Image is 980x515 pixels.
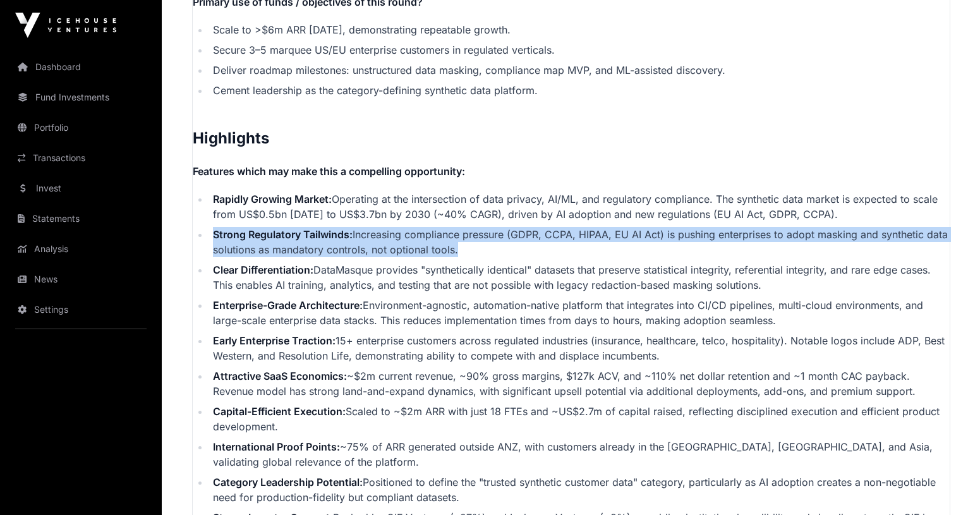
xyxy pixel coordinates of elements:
[213,440,340,453] strong: International Proof Points:
[213,476,363,488] strong: Category Leadership Potential:
[193,128,950,148] h2: Highlights
[213,193,332,205] strong: Rapidly Growing Market:
[209,227,950,257] li: Increasing compliance pressure (GDPR, CCPA, HIPAA, EU AI Act) is pushing enterprises to adopt mas...
[209,333,950,363] li: 15+ enterprise customers across regulated industries (insurance, healthcare, telco, hospitality)....
[209,404,950,434] li: Scaled to ~$2m ARR with just 18 FTEs and ~US$2.7m of capital raised, reflecting disciplined execu...
[10,114,152,142] a: Portfolio
[209,83,950,98] li: Cement leadership as the category-defining synthetic data platform.
[10,174,152,202] a: Invest
[209,22,950,37] li: Scale to >$6m ARR [DATE], demonstrating repeatable growth.
[209,439,950,470] li: ~75% of ARR generated outside ANZ, with customers already in the [GEOGRAPHIC_DATA], [GEOGRAPHIC_D...
[209,298,950,328] li: Environment-agnostic, automation-native platform that integrates into CI/CD pipelines, multi-clou...
[213,299,363,312] strong: Enterprise-Grade Architecture:
[917,454,980,515] iframe: Chat Widget
[10,296,152,324] a: Settings
[10,235,152,263] a: Analysis
[209,368,950,399] li: ~$2m current revenue, ~90% gross margins, $127k ACV, and ~110% net dollar retention and ~1 month ...
[213,264,313,276] strong: Clear Differentiation:
[213,334,336,347] strong: Early Enterprise Traction:
[209,475,950,505] li: Positioned to define the "trusted synthetic customer data" category, particularly as AI adoption ...
[209,63,950,78] li: Deliver roadmap milestones: unstructured data masking, compliance map MVP, and ML-assisted discov...
[213,405,346,418] strong: Capital-Efficient Execution:
[10,265,152,293] a: News
[15,13,116,38] img: Icehouse Ventures Logo
[10,83,152,111] a: Fund Investments
[10,144,152,172] a: Transactions
[193,165,465,178] strong: Features which may make this a compelling opportunity:
[10,53,152,81] a: Dashboard
[209,262,950,293] li: DataMasque provides "synthetically identical" datasets that preserve statistical integrity, refer...
[209,42,950,58] li: Secure 3–5 marquee US/EU enterprise customers in regulated verticals.
[209,191,950,222] li: Operating at the intersection of data privacy, AI/ML, and regulatory compliance. The synthetic da...
[10,205,152,233] a: Statements
[213,228,353,241] strong: Strong Regulatory Tailwinds:
[213,370,347,382] strong: Attractive SaaS Economics:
